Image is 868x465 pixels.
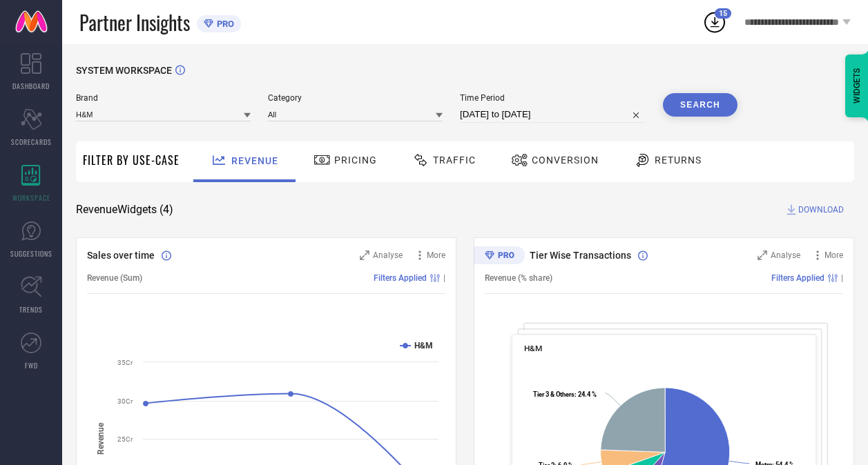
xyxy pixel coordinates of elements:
span: Sales over time [87,250,155,261]
span: FWD [25,360,38,370]
span: SCORECARDS [11,137,52,147]
span: | [841,273,843,283]
span: Revenue (Sum) [87,273,142,283]
text: : 24.4 % [533,390,597,398]
span: Conversion [532,155,599,166]
div: Premium [474,246,525,267]
span: Filter By Use-Case [83,152,180,168]
text: H&M [414,341,433,350]
tspan: Tier 3 & Others [533,390,575,398]
span: H&M [524,344,542,353]
svg: Zoom [758,250,767,260]
span: PRO [213,19,234,29]
span: | [443,273,445,283]
text: 35Cr [117,359,133,366]
span: Returns [655,155,702,166]
span: Partner Insights [79,8,190,37]
span: Pricing [334,155,377,166]
svg: Zoom [360,250,369,260]
span: Traffic [433,155,476,166]
span: Filters Applied [771,273,824,283]
span: Category [268,93,443,103]
span: SUGGESTIONS [10,248,52,259]
tspan: Revenue [96,422,106,455]
input: Select time period [460,106,646,123]
span: Brand [76,93,251,103]
span: SYSTEM WORKSPACE [76,65,172,76]
button: Search [663,93,737,117]
span: TRENDS [19,304,43,315]
span: WORKSPACE [12,192,50,203]
div: Open download list [702,10,727,34]
span: DASHBOARD [12,81,50,91]
span: More [427,250,445,260]
span: More [824,250,843,260]
span: Revenue Widgets ( 4 ) [76,203,173,217]
span: Tier Wise Transactions [530,250,631,261]
span: Time Period [460,93,646,103]
text: 30Cr [117,397,133,405]
text: 25Cr [117,435,133,443]
span: Revenue (% share) [485,273,552,283]
span: Analyse [373,250,403,260]
span: DOWNLOAD [798,203,844,217]
span: 15 [719,9,727,18]
span: Analyse [771,250,800,260]
span: Filters Applied [374,273,427,283]
span: Revenue [231,155,278,166]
